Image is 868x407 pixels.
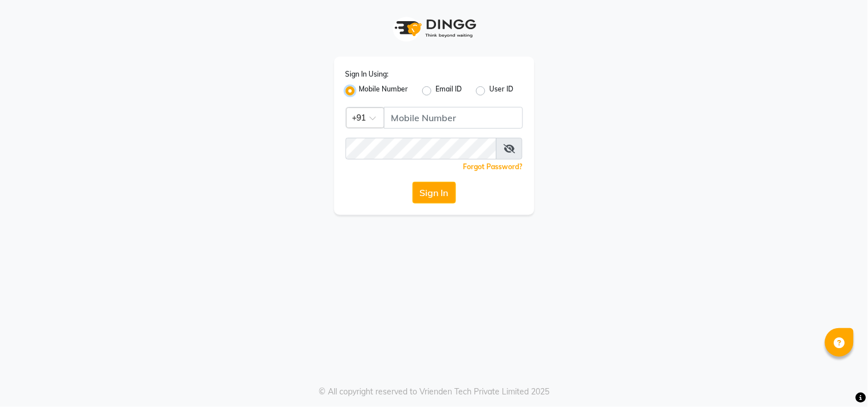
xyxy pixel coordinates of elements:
img: logo1.svg [389,11,480,45]
label: Sign In Using: [346,69,389,79]
label: User ID [490,84,514,98]
a: Forgot Password? [463,162,523,171]
label: Email ID [436,84,462,98]
input: Username [346,138,497,159]
button: Sign In [413,182,456,203]
label: Mobile Number [359,84,409,98]
input: Username [384,107,523,129]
